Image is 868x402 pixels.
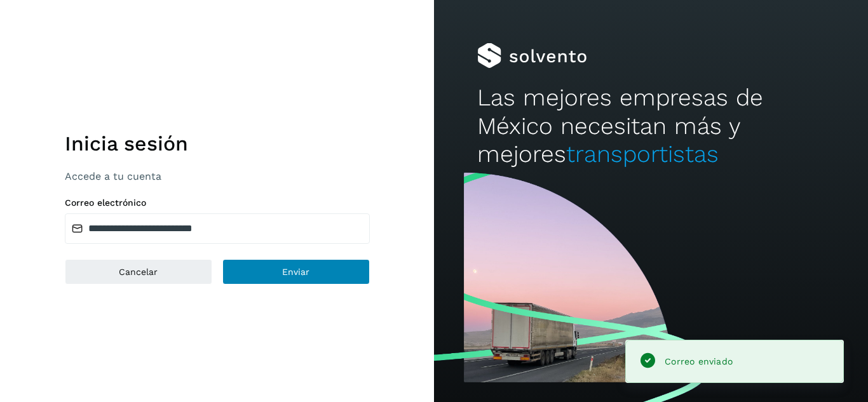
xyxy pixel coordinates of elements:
[65,259,212,285] button: Cancelar
[119,267,158,276] span: Cancelar
[65,198,370,208] label: Correo electrónico
[282,267,309,276] span: Enviar
[222,259,370,285] button: Enviar
[566,140,719,168] span: transportistas
[65,170,370,182] p: Accede a tu cuenta
[65,131,370,156] h1: Inicia sesión
[665,356,733,366] span: Correo enviado
[477,84,824,168] h2: Las mejores empresas de México necesitan más y mejores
